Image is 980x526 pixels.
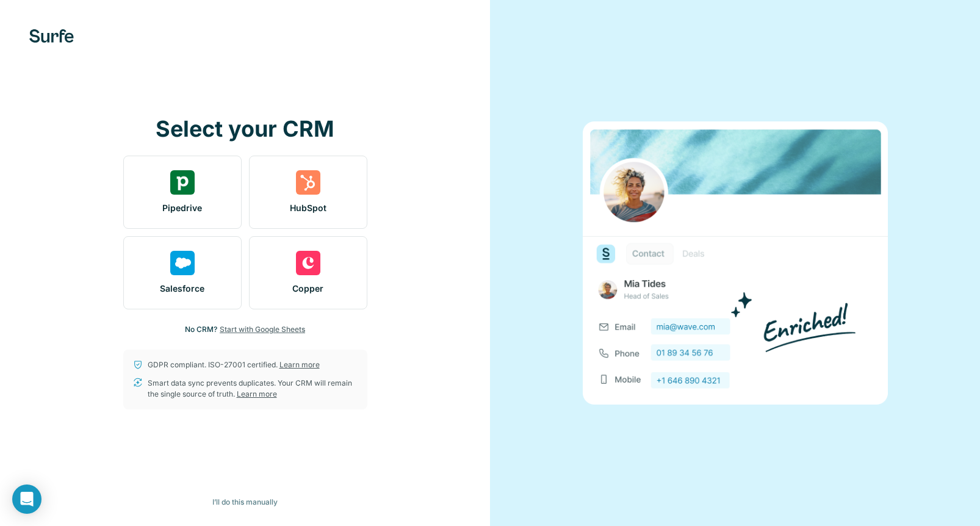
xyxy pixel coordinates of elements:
[148,378,358,400] p: Smart data sync prevents duplicates. Your CRM will remain the single source of truth.
[292,283,323,295] span: Copper
[162,202,202,214] span: Pipedrive
[583,121,888,404] img: none image
[279,360,320,369] a: Learn more
[290,202,326,214] span: HubSpot
[170,170,195,195] img: pipedrive's logo
[296,170,320,195] img: hubspot's logo
[123,117,367,141] h1: Select your CRM
[296,251,320,275] img: copper's logo
[160,283,204,295] span: Salesforce
[185,324,217,335] p: No CRM?
[220,324,305,335] button: Start with Google Sheets
[212,497,278,508] span: I’ll do this manually
[29,29,74,43] img: Surfe's logo
[170,251,195,275] img: salesforce's logo
[204,493,286,511] button: I’ll do this manually
[148,359,320,370] p: GDPR compliant. ISO-27001 certified.
[237,389,277,398] a: Learn more
[12,485,41,514] div: Open Intercom Messenger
